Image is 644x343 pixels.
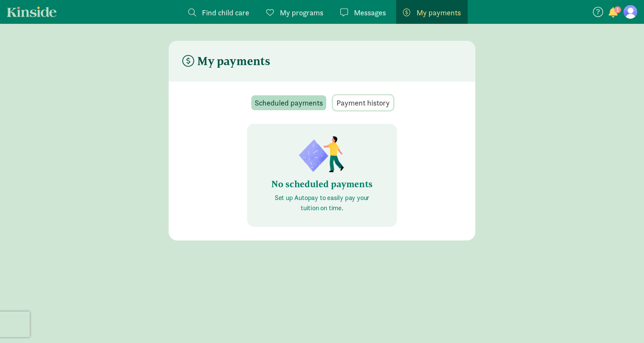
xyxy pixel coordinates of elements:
a: Kinside [7,6,57,17]
button: Scheduled payments [251,95,326,110]
p: Set up Autopay to easily pay your tuition on time. [267,193,377,213]
span: 1 [614,6,621,13]
button: Payment history [333,95,393,110]
span: Messages [354,7,386,18]
span: Payment history [336,97,390,109]
span: Scheduled payments [255,97,323,109]
h6: No scheduled payments [267,179,377,189]
h4: My payments [182,54,270,68]
span: My payments [417,7,461,18]
button: 1 [607,8,619,19]
span: Find child care [202,7,249,18]
span: My programs [280,7,323,18]
img: illustration-child2.png [296,134,348,175]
